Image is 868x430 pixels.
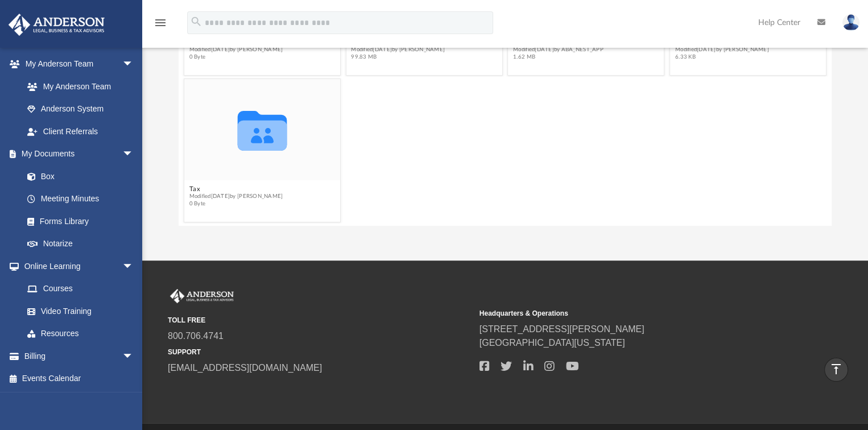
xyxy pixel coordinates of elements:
[189,53,283,61] span: 0 Byte
[168,331,224,341] a: 800.706.4741
[675,53,769,61] span: 6.33 KB
[122,143,145,166] span: arrow_drop_down
[154,16,167,30] i: menu
[168,289,236,304] img: Anderson Advisors Platinum Portal
[168,315,472,325] small: TOLL FREE
[16,98,145,121] a: Anderson System
[189,46,283,53] span: Modified [DATE] by [PERSON_NAME]
[168,347,472,357] small: SUPPORT
[189,193,283,200] span: Modified [DATE] by [PERSON_NAME]
[513,53,604,61] span: 1.62 MB
[16,233,145,255] a: Notarize
[16,120,145,143] a: Client Referrals
[8,53,145,76] a: My Anderson Teamarrow_drop_down
[16,323,145,345] a: Resources
[16,165,139,188] a: Box
[351,53,445,61] span: 99.83 MB
[829,362,843,376] i: vertical_align_top
[190,15,202,28] i: search
[8,345,151,367] a: Billingarrow_drop_down
[16,210,139,233] a: Forms Library
[16,300,139,323] a: Video Training
[122,255,145,278] span: arrow_drop_down
[189,185,283,193] button: Tax
[8,367,151,390] a: Events Calendar
[351,46,445,53] span: Modified [DATE] by [PERSON_NAME]
[122,345,145,368] span: arrow_drop_down
[5,14,108,36] img: Anderson Advisors Platinum Portal
[8,143,145,166] a: My Documentsarrow_drop_down
[480,338,625,348] a: [GEOGRAPHIC_DATA][US_STATE]
[154,22,167,30] a: menu
[480,308,783,319] small: Headquarters & Operations
[824,358,848,382] a: vertical_align_top
[16,278,145,300] a: Courses
[675,46,769,53] span: Modified [DATE] by [PERSON_NAME]
[842,14,859,31] img: User Pic
[480,324,644,334] a: [STREET_ADDRESS][PERSON_NAME]
[513,46,604,53] span: Modified [DATE] by ABA_NEST_APP
[122,53,145,76] span: arrow_drop_down
[16,75,139,98] a: My Anderson Team
[16,188,145,210] a: Meeting Minutes
[168,363,322,373] a: [EMAIL_ADDRESS][DOMAIN_NAME]
[189,200,283,208] span: 0 Byte
[8,255,145,278] a: Online Learningarrow_drop_down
